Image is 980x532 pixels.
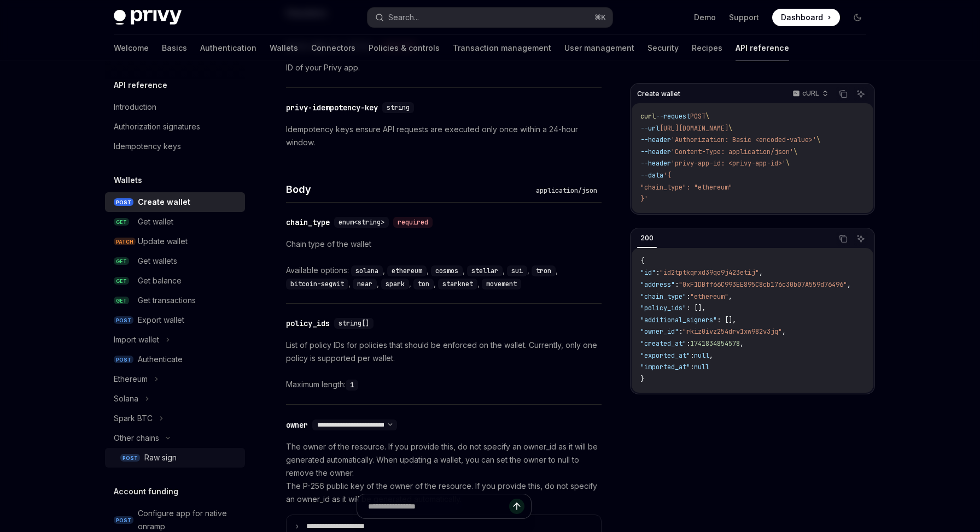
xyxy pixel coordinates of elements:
span: POST [114,316,133,324]
h4: Body [286,182,532,197]
div: , [438,277,482,290]
span: , [847,280,851,289]
div: 200 [637,232,657,245]
span: "created_at" [640,339,686,348]
a: Introduction [105,97,245,117]
div: Create wallet [138,196,190,209]
span: : [686,292,690,301]
p: ID of your Privy app. [286,61,602,74]
div: Get wallet [138,215,173,228]
div: policy_ids [286,318,330,329]
span: "exported_at" [640,351,690,360]
span: --request [656,112,690,121]
span: , [759,268,763,277]
div: Introduction [114,101,156,114]
a: Idempotency keys [105,137,245,156]
span: GET [114,277,129,285]
div: Other chains [114,431,159,445]
span: "chain_type": "ethereum" [640,183,732,192]
button: Copy the contents from the code block [836,232,850,246]
a: GETGet wallet [105,212,245,232]
span: "0xF1DBff66C993EE895C8cb176c30b07A559d76496" [679,280,847,289]
span: POST [114,356,133,364]
div: , [431,264,467,277]
div: , [286,277,353,290]
span: : [], [717,316,736,324]
a: API reference [736,35,789,61]
a: Dashboard [772,9,840,26]
span: "id2tptkqrxd39qo9j423etij" [660,268,759,277]
code: ton [413,279,434,289]
div: privy-idempotency-key [286,102,378,113]
span: 'Authorization: Basic <encoded-value>' [671,135,816,144]
div: Export wallet [138,314,184,327]
div: required [393,217,433,228]
a: Security [647,35,679,61]
code: stellar [467,265,503,276]
div: , [351,264,387,277]
span: POST [114,198,133,206]
a: Policies & controls [369,35,440,61]
div: Search... [388,11,419,24]
span: "imported_at" [640,363,690,371]
div: Maximum length: [286,378,602,391]
span: "chain_type" [640,292,686,301]
button: cURL [786,85,833,103]
span: } [640,375,644,383]
a: Connectors [311,35,355,61]
span: --header [640,159,671,168]
span: "rkiz0ivz254drv1xw982v3jq" [682,327,782,336]
code: starknet [438,279,477,289]
div: chain_type [286,217,330,228]
div: Raw sign [144,451,177,464]
a: GETGet wallets [105,251,245,271]
div: , [467,264,507,277]
a: POSTExport wallet [105,310,245,330]
div: , [381,277,413,290]
div: Available options: [286,264,602,290]
span: POST [690,112,705,121]
span: [URL][DOMAIN_NAME] [660,124,728,133]
span: Create wallet [637,90,680,98]
span: PATCH [114,238,136,246]
a: GETGet balance [105,271,245,291]
div: Import wallet [114,333,159,346]
span: --url [640,124,660,133]
span: "owner_id" [640,327,679,336]
span: { [640,257,644,265]
div: Idempotency keys [114,140,181,153]
span: POST [120,454,140,462]
h5: Account funding [114,485,178,498]
a: GETGet transactions [105,291,245,310]
a: POSTAuthenticate [105,350,245,369]
span: --data [640,171,663,180]
div: owner [286,419,308,430]
span: string[] [339,319,369,328]
a: Authentication [200,35,256,61]
span: \ [786,159,790,168]
span: POST [114,516,133,524]
code: sui [507,265,527,276]
span: 1741834854578 [690,339,740,348]
span: \ [705,112,709,121]
span: null [694,363,709,371]
code: 1 [346,380,358,391]
a: Wallets [270,35,298,61]
a: Authorization signatures [105,117,245,137]
a: Demo [694,12,716,23]
div: Update wallet [138,235,188,248]
span: curl [640,112,656,121]
div: Ethereum [114,373,148,386]
a: User management [564,35,634,61]
span: "additional_signers" [640,316,717,324]
span: \ [816,135,820,144]
span: string [387,103,410,112]
span: --header [640,147,671,156]
h5: Wallets [114,174,142,187]
span: : [690,351,694,360]
div: application/json [532,185,602,196]
code: ethereum [387,265,427,276]
button: Ask AI [854,232,868,246]
div: Get transactions [138,294,196,307]
a: Basics [162,35,187,61]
